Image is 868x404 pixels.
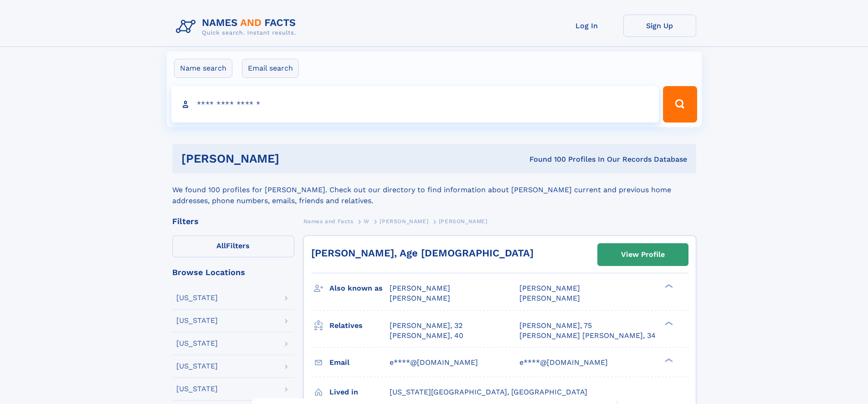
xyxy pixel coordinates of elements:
div: ❯ [663,320,673,326]
div: [US_STATE] [176,317,218,324]
label: Filters [172,235,294,257]
h3: Lived in [329,384,390,400]
span: [PERSON_NAME] [519,284,580,292]
span: [PERSON_NAME] [519,294,580,302]
span: [US_STATE][GEOGRAPHIC_DATA], [GEOGRAPHIC_DATA] [390,388,587,396]
a: W [364,215,370,227]
a: [PERSON_NAME], 40 [390,331,463,341]
span: All [216,241,226,250]
div: ❯ [663,357,673,363]
div: [US_STATE] [176,340,218,347]
div: We found 100 profiles for [PERSON_NAME]. Check out our directory to find information about [PERSO... [172,174,696,206]
div: [US_STATE] [176,294,218,302]
div: Browse Locations [172,268,294,276]
div: Filters [172,217,294,225]
a: View Profile [598,244,688,266]
img: Logo Names and Facts [172,15,303,39]
a: Names and Facts [303,215,354,227]
span: [PERSON_NAME] [439,218,488,225]
span: [PERSON_NAME] [390,294,450,302]
a: [PERSON_NAME], Age [DEMOGRAPHIC_DATA] [311,247,534,259]
a: [PERSON_NAME] [PERSON_NAME], 34 [519,331,656,341]
div: [US_STATE] [176,385,218,393]
a: Sign Up [623,15,696,37]
label: Name search [174,59,232,78]
span: [PERSON_NAME] [390,284,450,292]
a: [PERSON_NAME], 75 [519,321,592,331]
a: [PERSON_NAME], 32 [390,321,462,331]
button: Search Button [663,86,697,123]
a: [PERSON_NAME] [380,215,428,227]
span: W [364,218,370,225]
div: View Profile [621,244,665,265]
div: Found 100 Profiles In Our Records Database [404,154,687,164]
label: Email search [242,59,299,78]
input: search input [171,86,659,123]
span: [PERSON_NAME] [380,218,428,225]
div: [US_STATE] [176,363,218,370]
h3: Email [329,355,390,370]
a: Log In [550,15,623,37]
h1: [PERSON_NAME] [181,153,405,164]
div: ❯ [663,283,673,289]
h3: Also known as [329,281,390,296]
h3: Relatives [329,318,390,333]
